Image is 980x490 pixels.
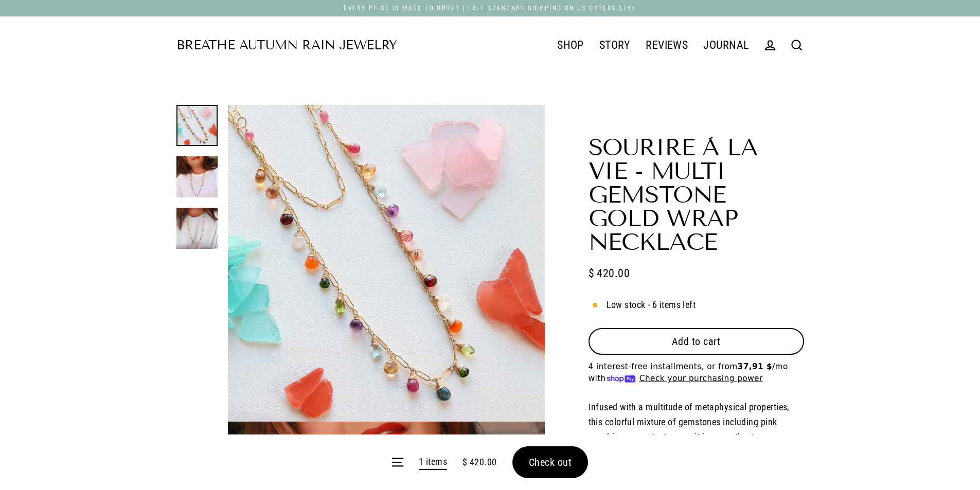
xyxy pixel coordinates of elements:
[672,335,721,348] span: Add to cart
[549,32,592,58] a: SHOP
[589,136,804,254] h1: Sourire à la Vie - Multi Gemstone Gold Wrap Necklace
[589,264,630,282] span: $ 420.00
[592,32,638,58] a: STORY
[176,156,218,197] img: Sourire à la Vie - Multi Gemstone Gold Wrap Necklace life style image | Breathe Autumn Rain Artis...
[696,32,756,58] a: JOURNAL
[176,39,397,52] a: Breathe Autumn Rain Jewelry
[462,455,497,470] span: $ 420.00
[419,455,447,470] a: 1 items
[638,32,696,58] a: REVIEWS
[176,208,218,249] img: Sourire à la Vie - Multi Gemstone Gold Wrap Necklace life style alt image | Breathe Autumn Rain A...
[607,298,696,313] span: Low stock - 6 items left
[397,32,757,59] div: Primary
[589,328,804,355] button: Add to cart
